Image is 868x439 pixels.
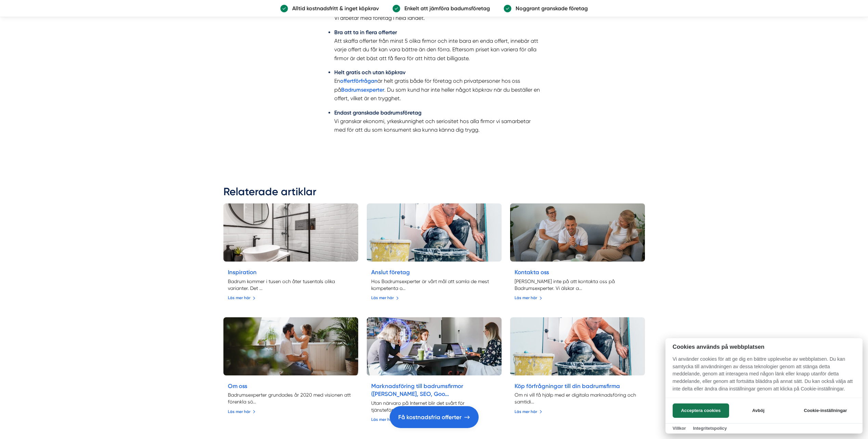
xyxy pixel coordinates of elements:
button: Avböj [731,403,786,418]
p: Vi använder cookies för att ge dig en bättre upplevelse av webbplatsen. Du kan samtycka till anvä... [665,356,863,397]
h2: Cookies används på webbplatsen [665,344,863,350]
a: Villkor [673,426,686,431]
a: Integritetspolicy [693,426,727,431]
button: Cookie-inställningar [795,403,855,418]
button: Acceptera cookies [673,403,729,418]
